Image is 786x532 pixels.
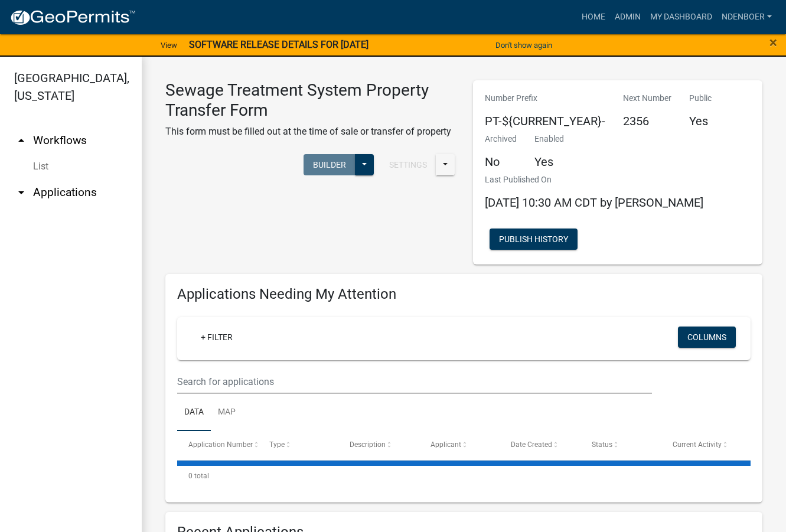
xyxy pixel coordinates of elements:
[490,229,578,250] button: Publish History
[485,174,703,186] p: Last Published On
[269,440,285,449] span: Type
[717,6,777,28] a: ndenboer
[592,440,612,449] span: Status
[14,185,28,200] i: arrow_drop_down
[511,440,552,449] span: Date Created
[689,92,712,105] p: Public
[769,35,777,50] button: Close
[338,431,419,459] datatable-header-cell: Description
[769,34,777,51] span: ×
[177,394,211,432] a: Data
[350,440,386,449] span: Description
[661,431,742,459] datatable-header-cell: Current Activity
[534,155,564,169] h5: Yes
[304,154,356,175] button: Builder
[419,431,500,459] datatable-header-cell: Applicant
[380,154,436,175] button: Settings
[485,92,605,105] p: Number Prefix
[188,440,253,449] span: Application Number
[430,440,461,449] span: Applicant
[485,114,605,128] h5: PT-${CURRENT_YEAR}-
[610,6,645,28] a: Admin
[165,80,455,120] h3: Sewage Treatment System Property Transfer Form
[165,125,455,139] p: This form must be filled out at the time of sale or transfer of property
[645,6,717,28] a: My Dashboard
[177,286,751,303] h4: Applications Needing My Attention
[491,35,557,55] button: Don't show again
[490,235,578,244] wm-modal-confirm: Workflow Publish History
[177,461,751,491] div: 0 total
[156,35,182,55] a: View
[500,431,580,459] datatable-header-cell: Date Created
[580,431,661,459] datatable-header-cell: Status
[485,133,517,145] p: Archived
[211,394,243,432] a: Map
[623,92,671,105] p: Next Number
[689,114,712,128] h5: Yes
[485,195,703,210] span: [DATE] 10:30 AM CDT by [PERSON_NAME]
[673,440,722,449] span: Current Activity
[623,114,671,128] h5: 2356
[534,133,564,145] p: Enabled
[485,155,517,169] h5: No
[191,327,242,348] a: + Filter
[177,431,258,459] datatable-header-cell: Application Number
[678,327,736,348] button: Columns
[14,133,28,148] i: arrow_drop_up
[258,431,339,459] datatable-header-cell: Type
[177,370,652,394] input: Search for applications
[577,6,610,28] a: Home
[189,39,368,50] strong: SOFTWARE RELEASE DETAILS FOR [DATE]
